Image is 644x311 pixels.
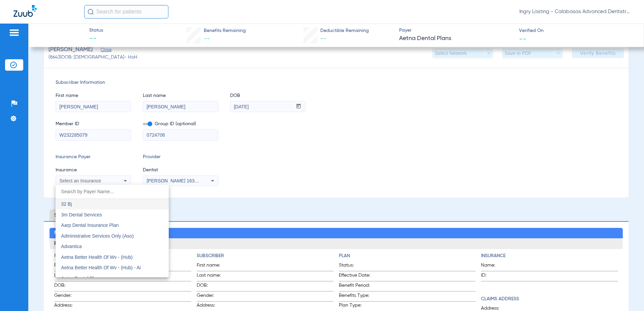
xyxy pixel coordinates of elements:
[61,212,102,217] span: 3m Dental Services
[61,233,134,239] span: Administrative Services Only (Aso)
[61,265,141,270] span: Aetna Better Health Of Wv - (Hub) - Ai
[56,185,169,199] input: dropdown search
[61,244,82,249] span: Advantica
[610,279,644,311] iframe: Chat Widget
[61,201,72,207] span: 32 Bj
[61,276,101,281] span: Aetna Dental Plans
[61,222,119,228] span: Aarp Dental Insurance Plan
[61,254,132,260] span: Aetna Better Health Of Wv - (Hub)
